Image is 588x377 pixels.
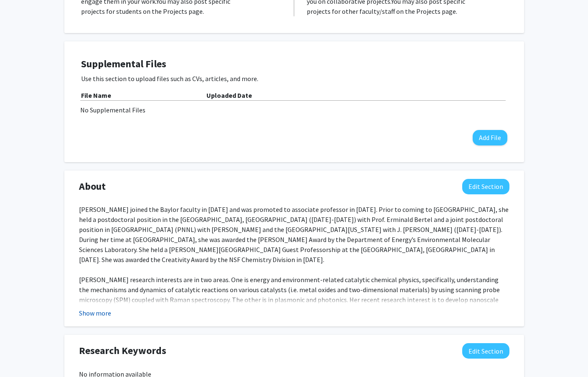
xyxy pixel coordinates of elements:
b: Uploaded Date [206,91,252,99]
div: No Supplemental Files [80,105,508,115]
h4: Supplemental Files [81,58,507,70]
button: Add File [473,130,507,145]
div: [PERSON_NAME] joined the Baylor faculty in [DATE] and was promoted to associate professor in [DAT... [79,204,509,325]
button: Edit Research Keywords [462,343,509,359]
span: About [79,179,106,194]
button: Show more [79,308,111,318]
iframe: Chat [6,339,36,371]
span: Research Keywords [79,343,166,358]
button: Edit About [462,179,509,194]
b: File Name [81,91,111,99]
p: Use this section to upload files such as CVs, articles, and more. [81,74,507,84]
